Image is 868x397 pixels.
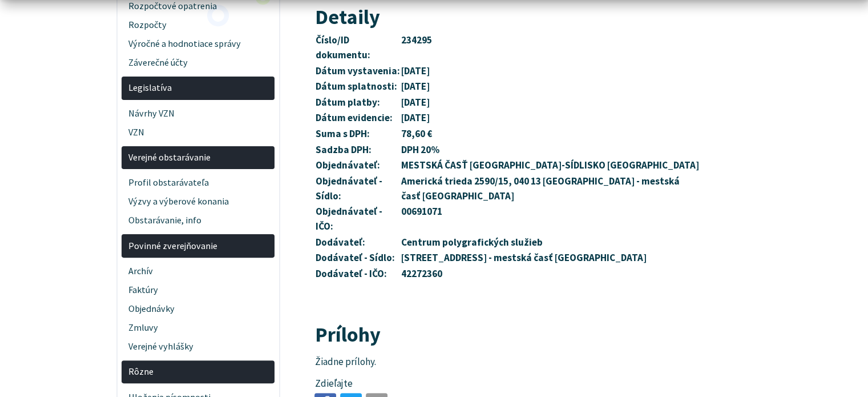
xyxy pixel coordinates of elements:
[128,363,268,382] span: Rôzne
[314,142,400,158] th: Sadzba DPH:
[122,193,274,211] a: Výzvy a výberové konania
[314,63,400,79] th: Dátum vystavenia:
[122,104,274,123] a: Návrhy VZN
[128,123,268,142] span: VZN
[314,323,700,346] h2: Prílohy
[128,79,268,98] span: Legislatíva
[401,127,432,140] strong: 78,60 €
[314,250,400,266] th: Dodávateľ - Sídlo:
[314,235,400,251] th: Dodávateľ:
[314,126,400,142] th: Suma s DPH:
[401,205,442,218] strong: 00691071
[128,318,268,337] span: Zmluvy
[128,337,268,356] span: Verejné vyhlášky
[314,204,400,234] th: Objednávateľ - IČO:
[314,79,400,95] th: Dátum splatnosti:
[128,16,268,35] span: Rozpočty
[314,158,400,174] th: Objednávateľ:
[128,54,268,73] span: Záverečné účty
[128,299,268,318] span: Objednávky
[128,104,268,123] span: Návrhy VZN
[122,299,274,318] a: Objednávky
[128,236,268,255] span: Povinné zverejňovanie
[122,123,274,142] a: VZN
[128,211,268,230] span: Obstarávanie, info
[401,175,680,202] strong: Americká trieda 2590/15, 040 13 [GEOGRAPHIC_DATA] - mestská časť [GEOGRAPHIC_DATA]
[314,376,700,391] p: Zdieľajte
[122,318,274,337] a: Zmluvy
[401,111,430,124] strong: [DATE]
[128,35,268,54] span: Výročné a hodnotiace správy
[128,149,268,167] span: Verejné obstarávanie
[401,159,699,171] strong: MESTSKÁ ČASŤ [GEOGRAPHIC_DATA]-SÍDLISKO [GEOGRAPHIC_DATA]
[401,96,430,109] strong: [DATE]
[401,34,432,46] strong: 234295
[314,33,400,63] th: Číslo/ID dokumentu:
[314,6,700,29] h2: Detaily
[314,110,400,126] th: Dátum evidencie:
[401,267,442,280] strong: 42272360
[122,234,274,258] a: Povinné zverejňovanie
[122,54,274,73] a: Záverečné účty
[314,174,400,204] th: Objednávateľ - Sídlo:
[401,236,543,248] strong: Centrum polygrafických služieb
[122,211,274,230] a: Obstarávanie, info
[401,65,430,77] strong: [DATE]
[122,35,274,54] a: Výročné a hodnotiace správy
[401,80,430,93] strong: [DATE]
[122,16,274,35] a: Rozpočty
[314,355,700,370] p: Žiadne prílohy.
[122,77,274,100] a: Legislatíva
[122,146,274,170] a: Verejné obstarávanie
[122,280,274,299] a: Faktúry
[401,143,439,156] strong: DPH 20%
[128,174,268,193] span: Profil obstarávateľa
[401,251,647,264] strong: [STREET_ADDRESS] - mestská časť [GEOGRAPHIC_DATA]
[128,193,268,211] span: Výzvy a výberové konania
[122,174,274,193] a: Profil obstarávateľa
[128,262,268,280] span: Archív
[314,266,400,282] th: Dodávateľ - IČO:
[122,262,274,280] a: Archív
[128,280,268,299] span: Faktúry
[122,337,274,356] a: Verejné vyhlášky
[122,360,274,384] a: Rôzne
[314,95,400,111] th: Dátum platby:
